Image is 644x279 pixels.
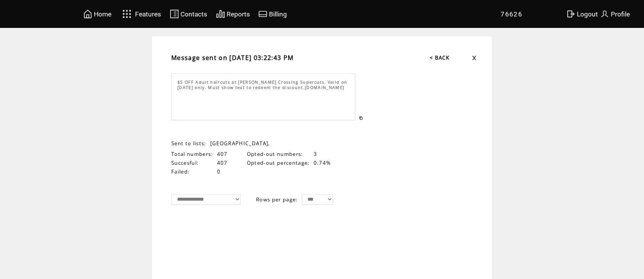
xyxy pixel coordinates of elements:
img: home.svg [83,9,92,19]
a: Logout [565,8,599,20]
span: 3 [314,151,317,157]
a: Features [119,6,162,21]
img: creidtcard.svg [258,9,267,19]
span: Features [135,10,161,18]
span: $5 OFF Adult haircuts at [PERSON_NAME] Crossing Supercuts. Valid on [DATE] only. Must show text t... [177,79,347,90]
span: 0 [217,168,221,175]
span: Failed: [171,168,190,175]
img: chart.svg [216,9,225,19]
span: Message sent on [DATE] 03:22:43 PM [171,54,293,62]
span: Profile [611,10,630,18]
span: Rows per page: [256,196,298,203]
span: [GEOGRAPHIC_DATA], [210,140,270,147]
span: Opted-out numbers: [247,151,303,157]
span: Billing [269,10,287,18]
span: Total numbers: [171,151,213,157]
span: Opted-out percentage: [247,159,310,166]
span: 76626 [501,10,522,18]
a: Profile [599,8,631,20]
span: Home [94,10,111,18]
a: Reports [215,8,251,20]
a: Billing [257,8,288,20]
span: Logout [577,10,598,18]
a: [DOMAIN_NAME] [305,85,344,90]
a: Contacts [169,8,208,20]
span: 0.74% [314,159,331,166]
a: < BACK [430,54,449,61]
span: 407 [217,151,228,157]
span: Succesful: [171,159,199,166]
span: 407 [217,159,228,166]
img: contacts.svg [170,9,179,19]
img: features.svg [120,8,134,20]
a: Home [82,8,113,20]
span: Reports [227,10,250,18]
span: Contacts [180,10,207,18]
img: exit.svg [566,9,575,19]
img: profile.svg [600,9,609,19]
span: Sent to lists: [171,140,206,147]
